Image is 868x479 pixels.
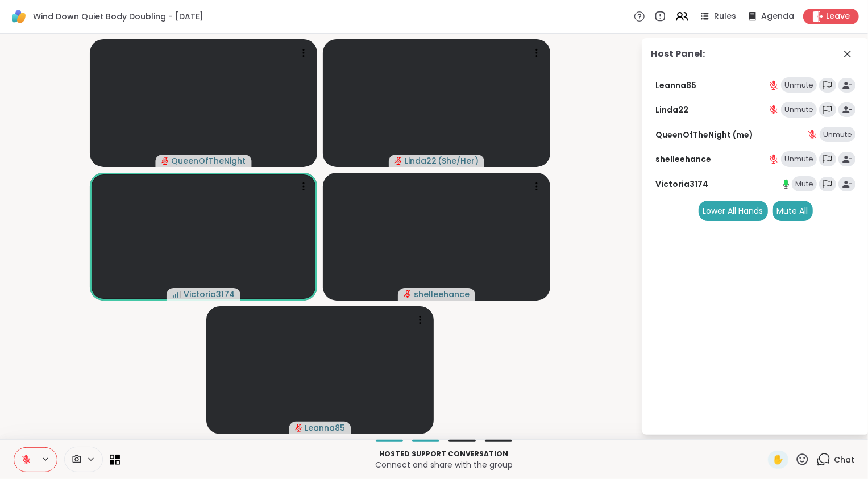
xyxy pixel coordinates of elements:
[33,11,203,22] span: Wind Down Quiet Body Doubling - [DATE]
[651,47,705,61] div: Host Panel:
[655,178,708,190] a: Victoria3174
[699,201,768,221] div: Lower All Hands
[127,449,761,459] p: Hosted support conversation
[781,151,817,167] div: Unmute
[305,422,346,434] span: Leanna85
[394,157,402,165] span: audio-muted
[773,201,813,221] div: Mute All
[404,290,412,298] span: audio-muted
[655,80,696,91] a: Leanna85
[438,155,479,166] span: ( She/Her )
[9,7,28,26] img: ShareWell Logomark
[184,289,235,300] span: Victoria3174
[161,157,169,165] span: audio-muted
[295,424,303,432] span: audio-muted
[761,11,794,22] span: Agenda
[781,77,817,93] div: Unmute
[414,289,470,300] span: shelleehance
[781,102,817,118] div: Unmute
[773,453,784,466] span: ✋
[826,11,850,22] span: Leave
[834,454,854,465] span: Chat
[820,127,855,143] div: Unmute
[405,155,437,166] span: Linda22
[127,459,761,470] p: Connect and share with the group
[792,176,817,192] div: Mute
[172,155,246,166] span: QueenOfTheNight
[655,129,753,140] a: QueenOfTheNight (me)
[655,104,688,115] a: Linda22
[655,153,711,165] a: shelleehance
[714,11,736,22] span: Rules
